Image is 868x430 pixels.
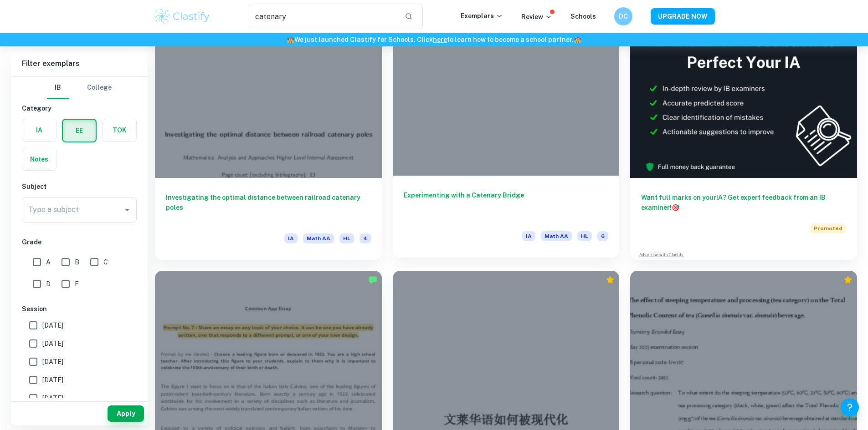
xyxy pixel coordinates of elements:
img: Thumbnail [630,8,857,178]
img: Clastify logo [154,7,211,25]
h6: Session [22,304,137,314]
h6: We just launched Clastify for Schools. Click to learn how to become a school partner. [2,35,866,45]
button: Apply [108,405,144,422]
span: Math AA [541,231,572,241]
div: Filter type choice [47,77,112,99]
a: Want full marks on yourIA? Get expert feedback from an IB examiner!PromotedAdvertise with Clastify [630,8,857,260]
span: [DATE] [42,393,63,403]
span: E [75,279,79,289]
p: Exemplars [461,11,503,21]
button: College [87,77,112,99]
span: [DATE] [42,339,63,349]
span: HL [577,231,592,241]
div: Premium [606,275,615,284]
span: 🏫 [574,36,581,43]
button: UPGRADE NOW [651,8,715,25]
input: Search for any exemplars... [249,4,398,29]
h6: Experimenting with a Catenary Bridge [404,190,609,220]
span: A [46,257,51,267]
button: Help and Feedback [841,398,859,416]
span: [DATE] [42,357,63,367]
span: C [103,257,108,267]
span: IA [522,231,535,241]
img: Marked [368,275,377,284]
span: IA [284,233,298,243]
button: DC [614,7,632,25]
span: 4 [360,233,371,243]
a: Experimenting with a Catenary BridgeIAMath AAHL6 [393,8,620,260]
span: D [46,279,51,289]
span: [DATE] [42,375,63,385]
span: Math AA [303,233,334,243]
h6: Grade [22,237,137,247]
h6: Subject [22,182,137,192]
h6: DC [618,11,628,21]
span: 🎯 [672,204,679,211]
button: TOK [103,119,136,141]
h6: Category [22,103,137,113]
button: Open [121,203,134,216]
h6: Filter exemplars [11,51,148,76]
span: 🏫 [287,36,294,43]
button: IA [22,119,56,141]
button: Notes [22,148,56,170]
button: IB [47,77,69,99]
div: Premium [843,275,853,284]
a: Investigating the optimal distance between railroad catenary polesIAMath AAHL4 [155,8,382,260]
p: Review [521,12,552,22]
span: [DATE] [42,320,63,330]
h6: Investigating the optimal distance between railroad catenary poles [166,192,371,223]
a: Advertise with Clastify [639,252,683,258]
h6: Want full marks on your IA ? Get expert feedback from an IB examiner! [641,192,846,212]
a: here [433,36,447,43]
span: B [75,257,79,267]
a: Schools [570,13,596,20]
span: 6 [597,231,608,241]
button: EE [63,120,96,142]
span: Promoted [810,223,846,233]
span: HL [339,233,354,243]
